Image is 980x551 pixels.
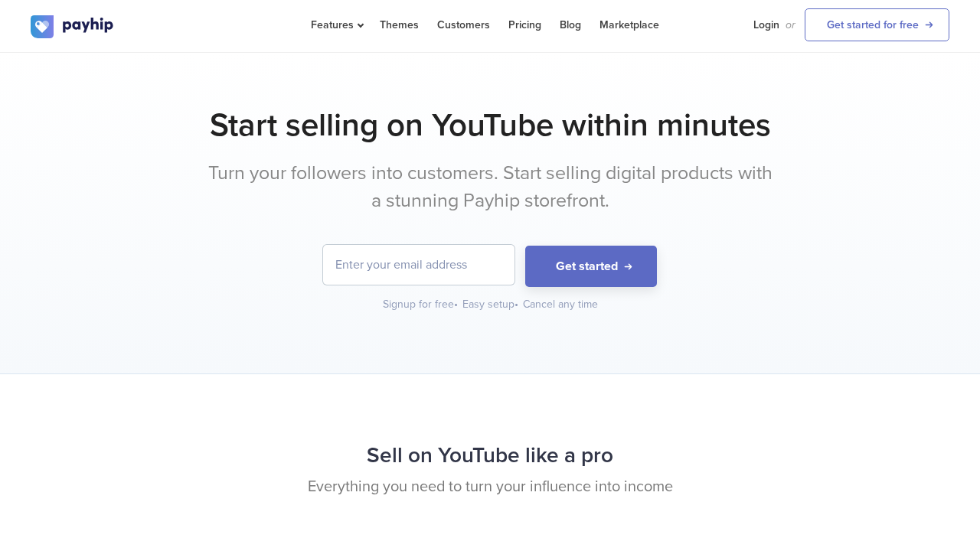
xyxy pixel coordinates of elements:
button: Get started [525,246,657,288]
div: Cancel any time [523,297,598,312]
div: Signup for free [383,297,459,312]
h2: Sell on YouTube like a pro [31,435,949,476]
input: Enter your email address [323,245,514,285]
h1: Start selling on YouTube within minutes [31,106,949,145]
img: logo.svg [31,15,115,38]
span: • [514,298,518,311]
a: Get started for free [805,8,949,41]
span: • [454,298,458,311]
div: Easy setup [462,297,520,312]
span: Features [311,18,361,31]
p: Everything you need to turn your influence into income [31,476,949,498]
p: Turn your followers into customers. Start selling digital products with a stunning Payhip storefr... [203,160,777,214]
